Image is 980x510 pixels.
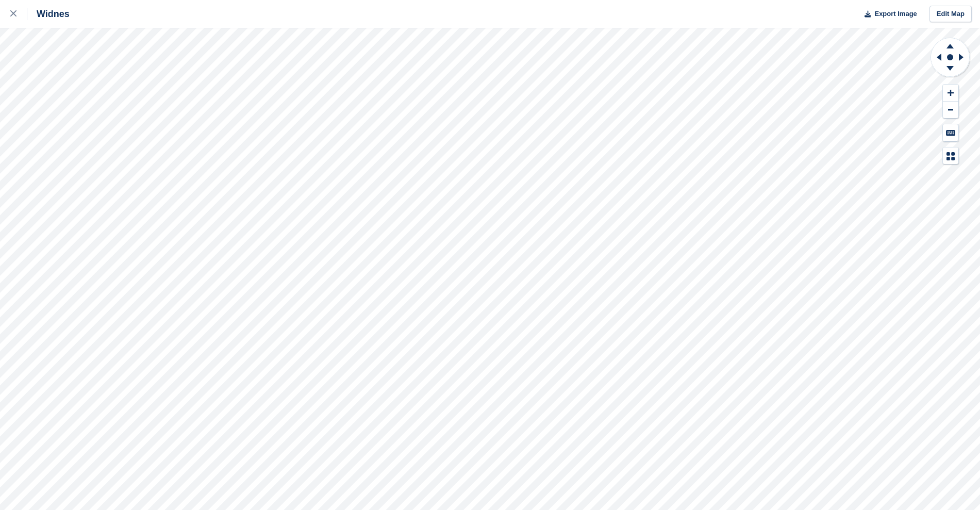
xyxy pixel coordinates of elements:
[943,102,958,119] button: Zoom Out
[874,9,917,19] span: Export Image
[943,147,958,164] button: Map Legend
[943,124,958,141] button: Keyboard Shortcuts
[929,6,972,23] a: Edit Map
[858,6,917,23] button: Export Image
[27,8,70,20] div: Widnes
[943,85,958,102] button: Zoom In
